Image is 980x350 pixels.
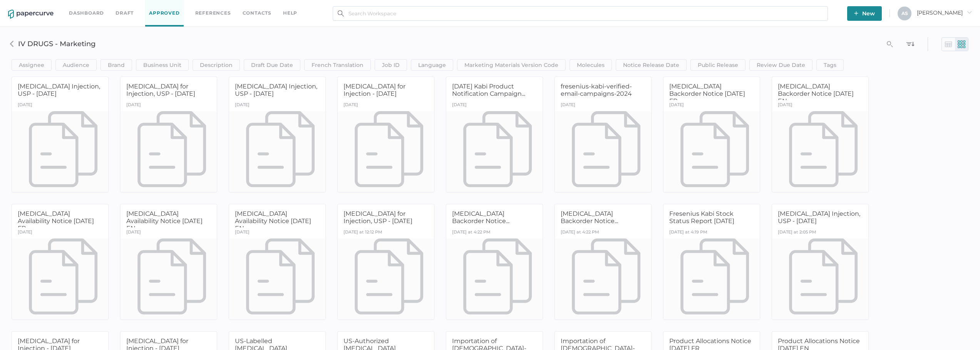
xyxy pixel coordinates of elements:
[561,210,618,225] span: [MEDICAL_DATA] Backorder Notice...
[8,10,54,19] img: papercurve-logo-colour.7244d18c.svg
[749,59,812,71] button: Review Due Date
[343,210,412,225] span: [MEDICAL_DATA] for Injection, USP - [DATE]
[63,60,89,70] span: Audience
[887,41,893,47] i: search_left
[669,100,684,111] div: [DATE]
[464,60,558,70] span: Marketing Materials Version Code
[243,9,271,17] a: Contacts
[18,210,94,232] span: [MEDICAL_DATA] Availability Notice [DATE] FR
[457,59,566,71] button: Marketing Materials Version Code
[235,210,311,232] span: [MEDICAL_DATA] Availability Notice [DATE] EN
[126,227,141,238] div: [DATE]
[312,60,364,70] span: French Translation
[816,59,844,71] button: Tags
[382,60,400,70] span: Job ID
[200,60,233,70] span: Description
[824,60,836,70] span: Tags
[235,227,250,238] div: [DATE]
[778,227,816,238] div: [DATE] at 2:05 PM
[847,6,882,21] button: New
[561,100,575,111] div: [DATE]
[343,100,358,111] div: [DATE]
[570,59,612,71] button: Molecules
[304,59,371,71] button: French Translation
[101,59,132,71] button: Brand
[126,100,141,111] div: [DATE]
[901,10,908,16] span: A S
[19,60,44,70] span: Assignee
[251,60,293,70] span: Draft Due Date
[452,210,509,225] span: [MEDICAL_DATA] Backorder Notice...
[917,9,972,16] span: [PERSON_NAME]
[195,9,231,17] a: References
[411,59,453,71] button: Language
[108,60,125,70] span: Brand
[9,41,15,47] img: XASAF+g4Z51Wu6mYVMFQmC4SJJkn52YCxeJ13i3apR5QvEYKxDChqssPZdFsnwcCNBzyW2MeRDXBrBOCs+gZ7YR4YN7M4TyPI...
[375,59,407,71] button: Job ID
[18,227,32,238] div: [DATE]
[126,83,195,97] span: [MEDICAL_DATA] for Injection, USP - [DATE]
[235,100,250,111] div: [DATE]
[669,227,707,238] div: [DATE] at 4:19 PM
[452,83,525,97] span: [DATE] Kabi Product Notification Campaign...
[778,100,792,111] div: [DATE]
[958,40,965,48] img: thumb-nail-view-green.8bd57d9d.svg
[616,59,687,71] button: Notice Release Date
[967,10,972,15] i: arrow_right
[136,59,189,71] button: Business Unit
[561,227,599,238] div: [DATE] at 4:22 PM
[854,6,875,21] span: New
[69,9,104,17] a: Dashboard
[12,59,52,71] button: Assignee
[143,60,181,70] span: Business Unit
[343,227,382,238] div: [DATE] at 12:12 PM
[577,60,605,70] span: Molecules
[116,9,134,17] a: Draft
[338,10,344,17] img: search.bf03fe8b.svg
[854,11,858,15] img: plus-white.e19ec114.svg
[945,40,952,48] img: table-view.2010dd40.svg
[452,227,491,238] div: [DATE] at 4:22 PM
[690,59,745,71] button: Public Release
[669,210,734,225] span: Fresenius Kabi Stock Status Report [DATE]
[343,83,405,97] span: [MEDICAL_DATA] for Injection - [DATE]
[333,6,828,21] input: Search Workspace
[18,100,32,111] div: [DATE]
[193,59,240,71] button: Description
[623,60,679,70] span: Notice Release Date
[244,59,300,71] button: Draft Due Date
[283,9,297,17] div: help
[778,83,854,105] span: [MEDICAL_DATA] Backorder Notice [DATE] EN
[235,83,317,97] span: [MEDICAL_DATA] Injection, USP - [DATE]
[698,60,738,70] span: Public Release
[18,40,673,48] h3: IV DRUGS - Marketing
[126,210,203,232] span: [MEDICAL_DATA] Availability Notice [DATE] EN
[418,60,446,70] span: Language
[906,40,914,48] img: sort_icon
[561,83,632,97] span: fresenius-kabi-verified-email-campaigns-2024
[757,60,805,70] span: Review Due Date
[55,59,97,71] button: Audience
[778,210,860,225] span: [MEDICAL_DATA] Injection, USP - [DATE]
[18,83,100,97] span: [MEDICAL_DATA] Injection, USP - [DATE]
[669,83,745,105] span: [MEDICAL_DATA] Backorder Notice [DATE] FR
[452,100,467,111] div: [DATE]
